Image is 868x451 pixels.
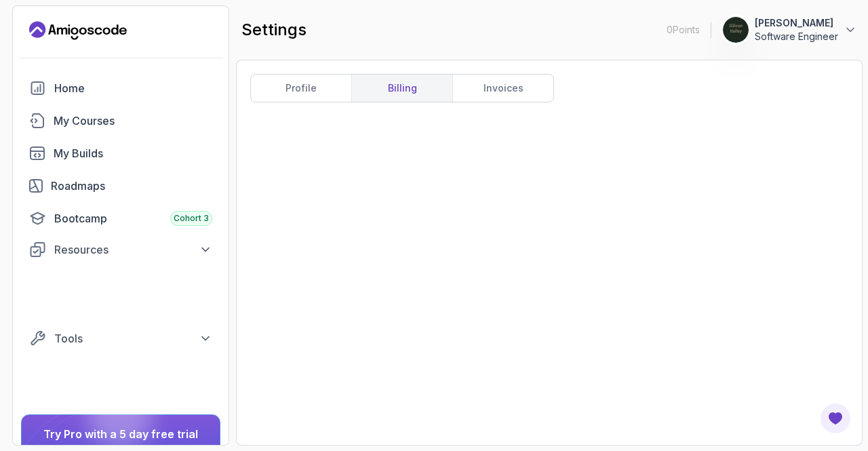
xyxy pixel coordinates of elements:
[54,113,212,129] div: My Courses
[54,145,212,161] div: My Builds
[174,213,209,224] span: Cohort 3
[723,17,749,43] img: user profile image
[54,241,212,258] div: Resources
[755,16,838,30] p: [PERSON_NAME]
[54,210,212,227] div: Bootcamp
[819,402,852,435] button: Open Feedback Button
[51,178,212,194] div: Roadmaps
[452,75,553,102] a: invoices
[722,16,857,43] button: user profile image[PERSON_NAME]Software Engineer
[21,140,220,167] a: builds
[241,19,307,41] h2: settings
[29,20,127,41] a: Landing page
[21,237,220,262] button: Resources
[351,75,452,102] a: billing
[54,80,212,96] div: Home
[21,107,220,134] a: courses
[667,23,700,37] p: 0 Points
[21,205,220,232] a: bootcamp
[21,172,220,199] a: roadmaps
[21,326,220,351] button: Tools
[755,30,838,43] p: Software Engineer
[251,75,351,102] a: profile
[21,75,220,102] a: home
